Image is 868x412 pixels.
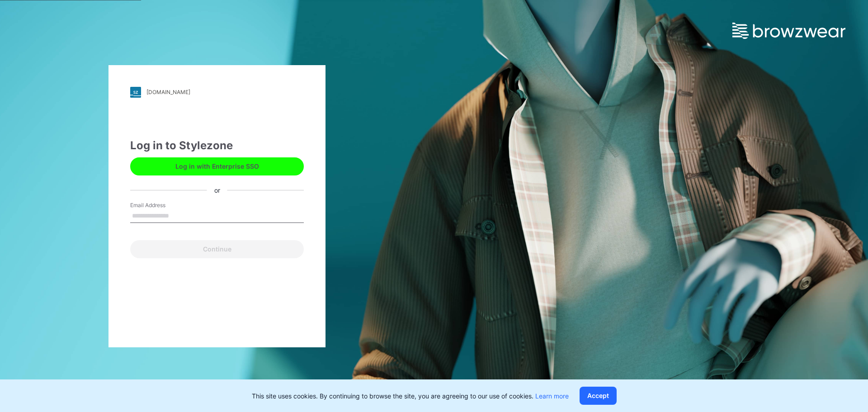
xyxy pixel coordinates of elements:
[146,89,190,95] div: [DOMAIN_NAME]
[130,201,193,209] label: Email Address
[535,392,569,400] a: Learn more
[130,87,304,98] a: [DOMAIN_NAME]
[130,137,304,154] div: Log in to Stylezone
[130,157,304,175] button: Log in with Enterprise SSO
[732,23,845,39] img: browzwear-logo.e42bd6dac1945053ebaf764b6aa21510.svg
[130,87,141,98] img: stylezone-logo.562084cfcfab977791bfbf7441f1a819.svg
[580,387,617,405] button: Accept
[252,391,569,401] p: This site uses cookies. By continuing to browse the site, you are agreeing to our use of cookies.
[207,185,227,195] div: or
